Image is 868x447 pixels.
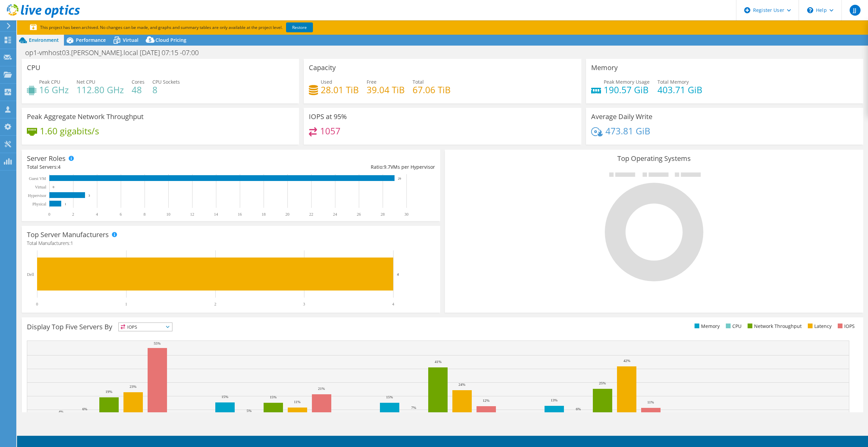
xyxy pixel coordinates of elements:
[30,24,363,31] p: This project has been archived. No changes can be made, and graphs and summary tables are only av...
[806,322,832,330] li: Latency
[604,79,650,85] span: Peak Memory Usage
[647,400,654,404] text: 11%
[450,155,858,162] h3: Top Operating Systems
[435,360,441,364] text: 41%
[27,272,34,277] text: Dell
[125,302,127,307] text: 1
[39,79,60,85] span: Peak CPU
[35,185,47,189] text: Virtual
[152,86,180,94] h4: 8
[381,212,385,217] text: 28
[119,323,172,331] span: IOPS
[591,113,652,120] h3: Average Daily Write
[386,395,393,399] text: 15%
[836,322,855,330] li: IOPS
[88,194,90,197] text: 3
[166,212,170,217] text: 10
[623,359,630,363] text: 42%
[483,398,489,402] text: 12%
[123,37,138,43] span: Virtual
[132,86,145,94] h4: 48
[29,37,59,43] span: Environment
[27,113,144,120] h3: Peak Aggregate Network Throughput
[320,127,340,135] h4: 1057
[32,202,46,206] text: Physical
[850,5,861,16] span: JJ
[657,79,689,85] span: Total Memory
[27,64,40,71] h3: CPU
[413,79,424,85] span: Total
[294,400,301,404] text: 11%
[48,212,50,217] text: 0
[231,163,435,171] div: Ratio: VMs per Hypervisor
[605,127,650,135] h4: 473.81 GiB
[807,7,813,13] svg: \n
[247,409,252,413] text: 5%
[40,127,99,135] h4: 1.60 gigabits/s
[321,86,359,94] h4: 28.01 TiB
[333,212,337,217] text: 24
[413,86,451,94] h4: 67.06 TiB
[130,384,136,388] text: 23%
[384,164,390,170] span: 9.7
[155,37,186,43] span: Cloud Pricing
[367,86,405,94] h4: 39.04 TiB
[77,86,124,94] h4: 112.80 GHz
[154,341,161,345] text: 55%
[724,322,741,330] li: CPU
[27,155,66,162] h3: Server Roles
[65,202,66,206] text: 1
[285,212,289,217] text: 20
[309,113,347,120] h3: IOPS at 95%
[36,302,38,307] text: 0
[309,212,313,217] text: 22
[262,212,266,217] text: 18
[77,79,95,85] span: Net CPU
[105,390,112,394] text: 19%
[221,395,228,399] text: 15%
[576,407,581,411] text: 6%
[59,410,64,414] text: 4%
[214,302,216,307] text: 2
[309,64,336,71] h3: Capacity
[70,240,73,246] span: 1
[392,302,394,307] text: 4
[303,302,305,307] text: 3
[599,381,606,385] text: 25%
[190,212,194,217] text: 12
[397,272,399,276] text: 4
[551,398,557,402] text: 13%
[29,176,46,181] text: Guest VM
[27,231,109,238] h3: Top Server Manufacturers
[132,79,145,85] span: Cores
[318,386,325,391] text: 21%
[53,185,54,189] text: 0
[72,212,74,217] text: 2
[367,79,377,85] span: Free
[657,86,702,94] h4: 403.71 GiB
[286,22,313,32] a: Restore
[398,177,401,180] text: 29
[22,49,209,56] h1: op1-vmhost03.[PERSON_NAME].local [DATE] 07:15 -07:00
[270,395,277,399] text: 15%
[39,86,69,94] h4: 16 GHz
[28,193,46,198] text: Hypervisor
[591,64,618,71] h3: Memory
[96,212,98,217] text: 4
[144,212,146,217] text: 8
[27,239,435,247] h4: Total Manufacturers:
[604,86,650,94] h4: 190.57 GiB
[357,212,361,217] text: 26
[120,212,122,217] text: 6
[411,405,416,410] text: 7%
[76,37,106,43] span: Performance
[152,79,180,85] span: CPU Sockets
[321,79,332,85] span: Used
[693,322,720,330] li: Memory
[214,212,218,217] text: 14
[238,212,242,217] text: 16
[458,382,465,386] text: 24%
[27,163,231,171] div: Total Servers:
[58,164,61,170] span: 4
[404,212,408,217] text: 30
